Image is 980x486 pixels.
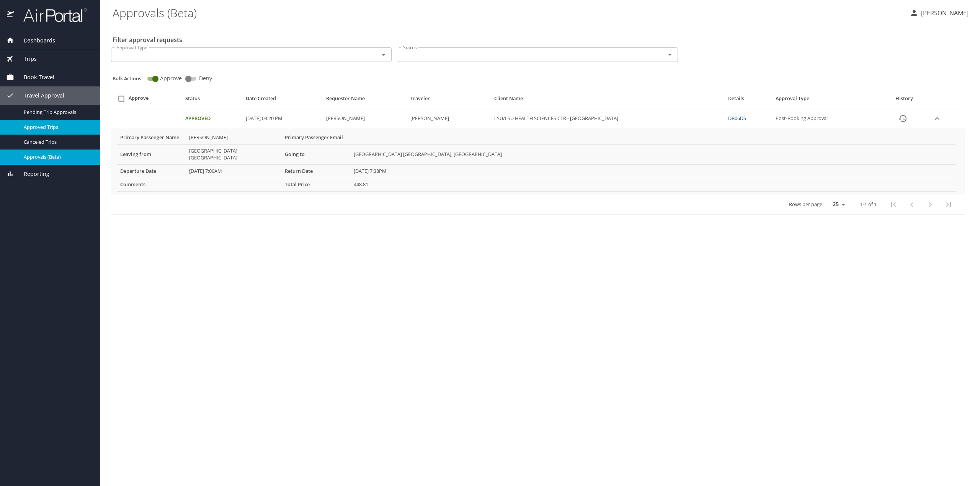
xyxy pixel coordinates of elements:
[725,91,773,109] th: Details
[117,164,186,178] th: Departure Date
[199,76,212,81] span: Deny
[282,164,351,178] th: Return Date
[117,145,186,165] th: Leaving from
[113,1,903,24] h1: Approvals (Beta)
[117,131,955,192] table: More info for approvals
[24,153,91,161] span: Approvals (Beta)
[323,109,407,128] td: [PERSON_NAME]
[282,145,351,165] th: Going to
[14,91,64,100] span: Travel Approval
[351,178,955,191] td: 448.81
[243,109,323,128] td: [DATE] 03:20 PM
[282,131,351,144] th: Primary Passenger Email
[111,91,182,109] th: Approve
[351,145,955,165] td: [GEOGRAPHIC_DATA] [GEOGRAPHIC_DATA], [GEOGRAPHIC_DATA]
[378,49,389,60] button: Open
[186,145,282,165] td: [GEOGRAPHIC_DATA], [GEOGRAPHIC_DATA]
[789,202,823,207] p: Rows per page:
[407,91,491,109] th: Traveler
[282,178,351,191] th: Total Price
[186,164,282,178] td: [DATE] 7:00AM
[14,73,54,81] span: Book Travel
[182,109,243,128] td: Approved
[113,34,182,46] h2: Filter approval requests
[880,91,928,109] th: History
[24,109,91,116] span: Pending Trip Approvals
[893,109,912,128] button: History
[24,138,91,146] span: Canceled Trips
[160,76,182,81] span: Approve
[14,55,37,63] span: Trips
[14,170,49,178] span: Reporting
[111,91,965,215] table: Approval table
[906,6,972,20] button: [PERSON_NAME]
[15,8,87,23] img: airportal-logo.png
[826,199,848,210] select: rows per page
[323,91,407,109] th: Requester Name
[24,124,91,131] span: Approved Trips
[7,8,15,23] img: icon-airportal.png
[773,109,880,128] td: Post-Booking Approval
[14,36,55,45] span: Dashboards
[186,131,282,144] td: [PERSON_NAME]
[860,202,877,207] p: 1-1 of 1
[931,113,943,124] button: expand row
[491,91,725,109] th: Client Name
[117,178,186,191] th: Comments
[113,75,149,82] p: Bulk Actions:
[919,8,969,18] p: [PERSON_NAME]
[407,109,491,128] td: [PERSON_NAME]
[665,49,675,60] button: Open
[773,91,880,109] th: Approval Type
[728,115,746,122] a: DB06DS
[117,131,186,144] th: Primary Passenger Name
[243,91,323,109] th: Date Created
[351,164,955,178] td: [DATE] 7:38PM
[491,109,725,128] td: LSU/LSU HEALTH SCIENCES CTR - [GEOGRAPHIC_DATA]
[182,91,243,109] th: Status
